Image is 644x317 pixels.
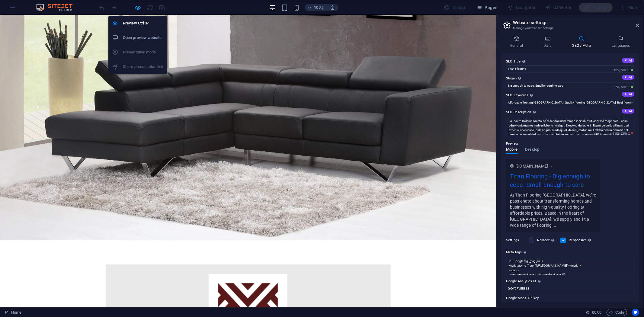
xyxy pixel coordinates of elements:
[506,58,634,65] label: SEO Title
[513,25,627,31] h3: Manage your website settings
[506,237,526,244] label: Settings
[474,3,500,12] button: Pages
[506,140,518,147] p: Preview
[596,310,597,315] span: :
[305,4,326,11] button: 100%
[513,20,639,25] h2: Website settings
[506,278,634,285] label: Google Analytics ID
[510,172,596,192] div: Titan Flooring - Big enough to cope. Small enough to care
[607,309,627,316] button: Code
[537,237,557,244] label: Noindex
[506,109,634,116] label: SEO Description
[515,163,548,169] span: [DOMAIN_NAME]
[35,4,80,11] img: Editor Logo
[476,5,497,11] span: Pages
[632,309,639,316] button: Usercentrics
[442,3,469,12] div: Design (Ctrl+Alt+Y)
[506,82,634,89] input: Slogan...
[506,249,634,256] label: Meta tags
[613,85,634,89] span: 378 / 580 Px
[506,147,539,159] div: Preview
[123,20,163,27] h6: Preview Ctrl+P
[622,92,634,97] button: SEO Keywords
[123,34,163,41] h6: Open preview website
[525,146,540,154] span: Desktop
[5,309,21,316] a: Click to cancel selection. Double-click to open Pages
[592,309,601,316] span: 00 00
[622,58,634,63] button: SEO Title
[586,309,602,316] h6: Session time
[569,237,593,244] label: Responsive
[506,75,634,82] label: Slogan
[563,36,602,48] h4: SEO / Meta
[501,36,534,48] h4: General
[506,92,634,99] label: SEO Keywords
[506,295,634,302] label: Google Maps API key
[609,309,624,316] span: Code
[622,75,634,80] button: Slogan
[314,4,324,11] h6: 100%
[510,192,596,228] div: At Titan Flooring [GEOGRAPHIC_DATA], we’re passionate about transforming homes and businesses wit...
[602,36,639,48] h4: Languages
[613,68,634,72] span: 123 / 580 Px
[506,146,518,154] span: Mobile
[506,285,634,292] input: G-1A2B3C456
[534,36,563,48] h4: Data
[622,109,634,114] button: SEO Description
[611,131,634,135] span: 7033 / 990 Px
[506,302,634,309] input: Google Maps API key...
[330,5,335,10] i: On resize automatically adjust zoom level to fit chosen device.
